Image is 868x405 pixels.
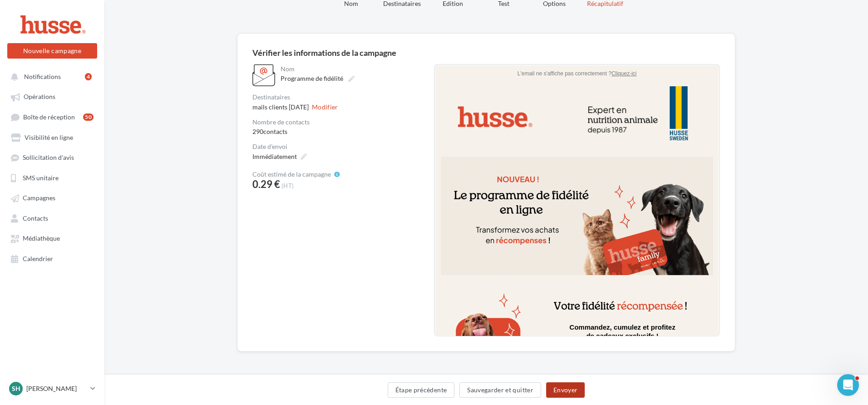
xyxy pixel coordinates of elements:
[134,258,240,275] strong: Commandez, cumulez et profitez de cadeaux exclusifs !
[25,133,73,141] span: Visibilité en ligne
[5,109,99,125] a: Boîte de réception50
[23,154,74,162] span: Sollicitation d'avis
[101,230,273,252] img: fidelite.png
[281,74,343,82] span: Programme de fidélité
[252,153,297,160] span: Immédiatement
[82,5,176,11] span: L'email ne s'affiche pas correctement ?
[6,226,96,326] img: chien.png
[252,119,427,125] div: Nombre de contacts
[23,174,59,182] span: SMS unitaire
[5,68,95,84] button: Notifications 4
[176,5,201,11] a: Cliquez-ici
[252,94,427,100] div: Destinataires
[5,230,99,246] a: Médiathèque
[24,93,55,101] span: Opérations
[12,384,20,393] span: SH
[109,258,265,336] span: À chaque commande, cumulez 10 points pour chaque euro dépensé et relevez nos défis pour plus de p...
[23,194,55,202] span: Campagnes
[281,66,425,72] div: Nom
[312,102,338,112] button: Modifier
[388,382,455,398] button: Étape précédente
[7,43,97,59] button: Nouvelle campagne
[7,380,97,397] a: SH [PERSON_NAME]
[83,114,94,121] div: 50
[5,129,99,145] a: Visibilité en ligne
[26,384,87,393] p: [PERSON_NAME]
[252,49,720,57] div: Vérifier les informations de la campagne
[5,169,99,186] a: SMS unitaire
[24,73,61,80] span: Notifications
[5,189,99,206] a: Campagnes
[546,382,585,398] button: Envoyer
[23,235,60,242] span: Médiathèque
[837,374,859,396] iframe: Intercom live chat
[23,113,75,121] span: Boîte de réception
[23,255,53,262] span: Calendrier
[5,91,278,210] img: porgramme-fidelite-d.png
[252,127,427,136] div: 290
[23,214,48,222] span: Contacts
[252,102,309,112] span: mails clients [DATE]
[281,182,294,189] span: (HT)
[10,21,273,87] img: BANNIERE_HUSSE_DIGITALEO.png
[5,210,99,226] a: Contacts
[252,179,280,189] span: 0.29 €
[263,128,287,135] span: contacts
[5,88,99,104] a: Opérations
[5,250,99,267] a: Calendrier
[85,73,92,80] div: 4
[252,143,427,150] div: Date d'envoi
[252,171,331,178] span: Coût estimé de la campagne
[459,382,541,398] button: Sauvegarder et quitter
[5,149,99,165] a: Sollicitation d'avis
